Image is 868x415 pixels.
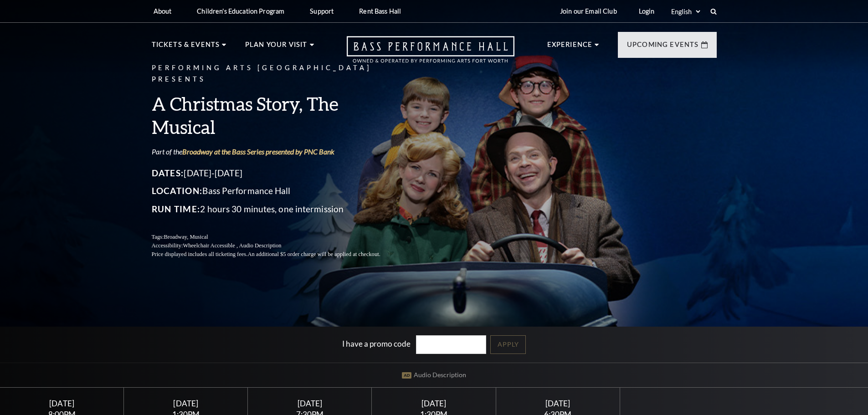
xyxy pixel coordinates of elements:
[152,184,402,198] p: Bass Performance Hall
[152,92,402,138] h3: A Christmas Story, The Musical
[11,399,113,408] div: [DATE]
[152,39,220,56] p: Tickets & Events
[183,242,281,249] span: Wheelchair Accessible , Audio Description
[152,250,402,259] p: Price displayed includes all ticketing fees.
[383,399,485,408] div: [DATE]
[152,168,184,178] span: Dates:
[669,7,702,16] select: Select:
[154,7,172,15] p: About
[547,39,593,56] p: Experience
[152,241,402,250] p: Accessibility:
[152,62,402,85] p: Performing Arts [GEOGRAPHIC_DATA] Presents
[152,185,203,196] span: Location:
[182,147,334,156] a: Broadway at the Bass Series presented by PNC Bank
[245,39,308,56] p: Plan Your Visit
[342,339,411,348] label: I have a promo code
[164,234,208,240] span: Broadway, Musical
[152,166,402,180] p: [DATE]-[DATE]
[152,202,402,216] p: 2 hours 30 minutes, one intermission
[627,39,699,56] p: Upcoming Events
[310,7,334,15] p: Support
[152,233,402,241] p: Tags:
[152,147,402,157] p: Part of the
[359,7,401,15] p: Rent Bass Hall
[135,399,237,408] div: [DATE]
[259,399,361,408] div: [DATE]
[197,7,284,15] p: Children's Education Program
[152,204,200,214] span: Run Time:
[247,251,380,257] span: An additional $5 order charge will be applied at checkout.
[507,399,609,408] div: [DATE]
